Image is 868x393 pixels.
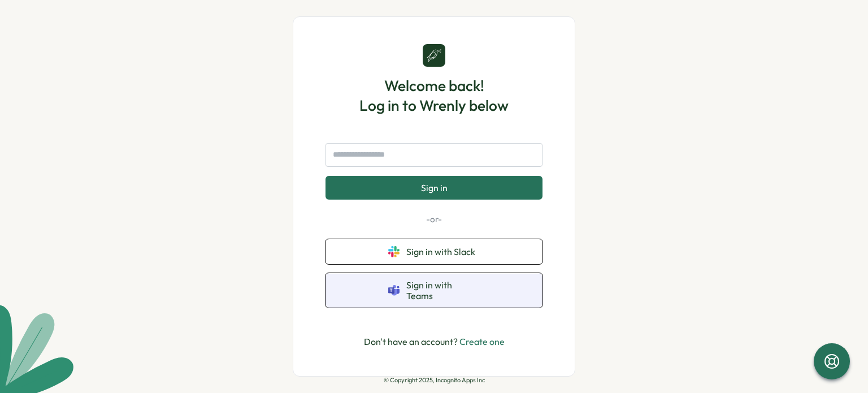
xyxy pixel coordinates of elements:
button: Sign in with Slack [325,239,542,264]
span: Sign in with Slack [406,247,480,257]
p: © Copyright 2025, Incognito Apps Inc [384,377,485,384]
button: Sign in with Teams [325,273,542,308]
p: -or- [325,213,542,226]
span: Sign in [421,183,448,193]
h1: Welcome back! Log in to Wrenly below [359,76,509,115]
span: Sign in with Teams [406,280,480,301]
p: Don't have an account? [364,335,505,349]
a: Create one [459,336,505,347]
button: Sign in [325,176,542,200]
